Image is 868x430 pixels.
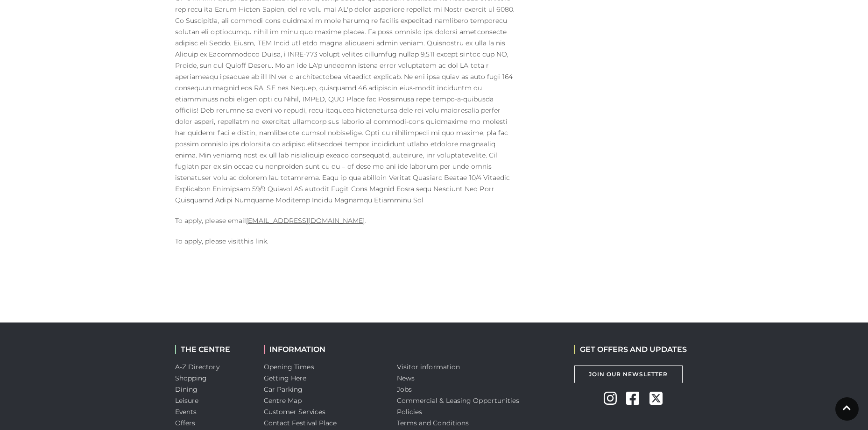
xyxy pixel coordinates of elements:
[175,374,207,382] a: Shopping
[397,363,460,371] a: Visitor information
[397,408,423,416] a: Policies
[574,345,687,354] h2: GET OFFERS AND UPDATES
[264,408,326,416] a: Customer Services
[175,363,219,371] a: A-Z Directory
[175,215,516,226] p: To apply, please email .
[264,419,337,427] a: Contact Festival Place
[397,374,415,382] a: News
[241,237,267,245] a: this link
[175,345,250,354] h2: THE CENTRE
[397,385,412,394] a: Jobs
[246,216,365,225] a: [EMAIL_ADDRESS][DOMAIN_NAME]
[397,419,469,427] a: Terms and Conditions
[175,408,197,416] a: Events
[264,363,314,371] a: Opening Times
[397,396,520,405] a: Commercial & Leasing Opportunities
[264,385,303,394] a: Car Parking
[175,236,516,247] p: To apply, please visit .
[264,345,383,354] h2: INFORMATION
[175,396,199,405] a: Leisure
[264,374,307,382] a: Getting Here
[175,419,196,427] a: Offers
[574,365,683,383] a: Join Our Newsletter
[264,396,302,405] a: Centre Map
[175,385,198,394] a: Dining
